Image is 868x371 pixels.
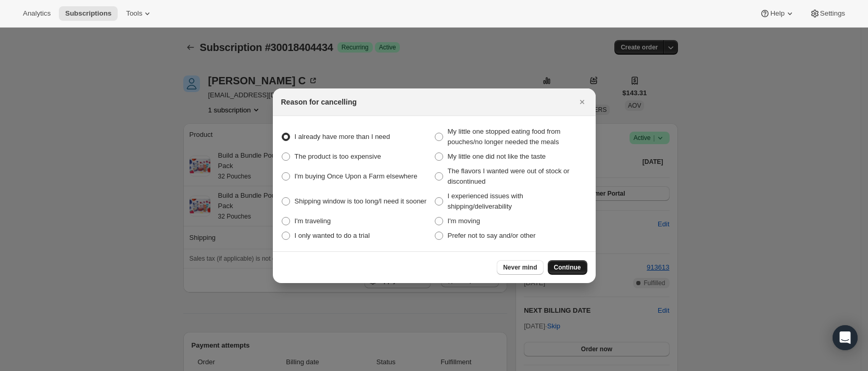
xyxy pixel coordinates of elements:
span: Prefer not to say and/or other [448,232,536,239]
span: I only wanted to do a trial [295,232,370,239]
span: The flavors I wanted were out of stock or discontinued [448,167,570,185]
span: I experienced issues with shipping/deliverability [448,192,523,210]
span: Subscriptions [65,9,111,18]
button: Tools [120,6,159,21]
button: Continue [548,260,587,275]
span: I'm moving [448,217,480,225]
span: Tools [126,9,142,18]
span: I'm buying Once Upon a Farm elsewhere [295,172,418,180]
button: Close [575,95,589,109]
span: I'm traveling [295,217,331,225]
span: Continue [554,263,581,272]
h2: Reason for cancelling [281,97,357,107]
span: Analytics [23,9,51,18]
span: My little one stopped eating food from pouches/no longer needed the meals [448,127,561,146]
span: My little one did not like the taste [448,152,546,160]
button: Never mind [497,260,543,275]
span: Shipping window is too long/I need it sooner [295,197,427,205]
button: Analytics [17,6,57,21]
span: Help [770,9,784,18]
button: Settings [803,6,851,21]
div: Open Intercom Messenger [833,325,858,350]
button: Subscriptions [59,6,118,21]
span: The product is too expensive [295,152,381,160]
span: I already have more than I need [295,133,391,140]
span: Settings [820,9,845,18]
button: Help [753,6,801,21]
span: Never mind [503,263,537,272]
